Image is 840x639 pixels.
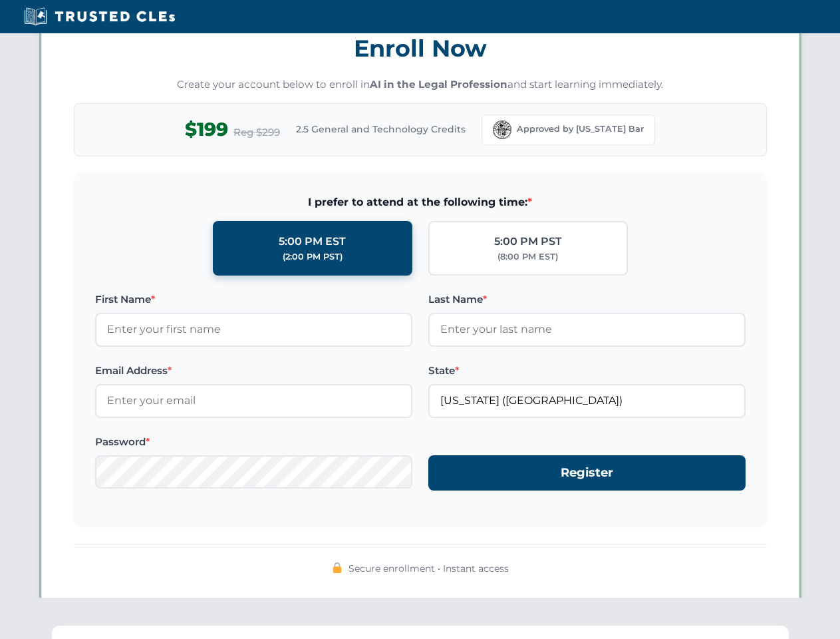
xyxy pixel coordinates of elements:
[428,363,746,379] label: State
[95,363,412,379] label: Email Address
[95,313,412,346] input: Enter your first name
[428,384,746,417] input: Florida (FL)
[95,194,746,211] span: I prefer to attend at the following time:
[74,27,767,69] h3: Enroll Now
[95,292,412,308] label: First Name
[497,250,558,264] div: (8:00 PM EST)
[494,233,562,250] div: 5:00 PM PST
[428,455,746,491] button: Register
[493,120,511,139] img: Florida Bar
[283,250,343,264] div: (2:00 PM PST)
[95,434,412,450] label: Password
[332,562,343,573] img: 🔒
[370,78,507,91] strong: AI in the Legal Profession
[233,124,280,140] span: Reg $299
[20,7,179,27] img: Trusted CLEs
[279,233,346,250] div: 5:00 PM EST
[428,313,746,346] input: Enter your last name
[95,384,412,417] input: Enter your email
[296,122,466,136] span: 2.5 General and Technology Credits
[74,77,767,93] p: Create your account below to enroll in and start learning immediately.
[185,114,228,144] span: $199
[517,122,644,136] span: Approved by [US_STATE] Bar
[349,561,509,576] span: Secure enrollment • Instant access
[428,292,746,308] label: Last Name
